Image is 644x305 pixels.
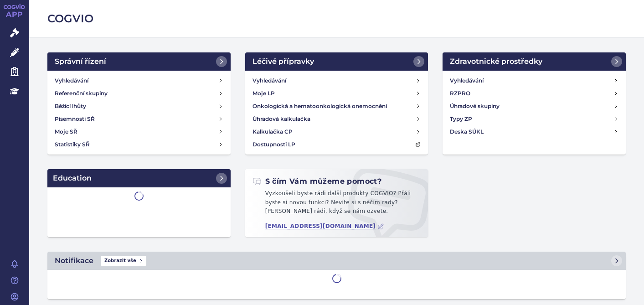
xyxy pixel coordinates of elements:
[55,127,77,136] h4: Moje SŘ
[53,173,92,184] h2: Education
[446,113,622,125] a: Typy ZP
[265,223,384,230] a: [EMAIL_ADDRESS][DOMAIN_NAME]
[55,89,108,98] h4: Referenční skupiny
[249,100,425,113] a: Onkologická a hematoonkologická onemocnění
[249,125,425,138] a: Kalkulačka CP
[51,125,227,138] a: Moje SŘ
[450,56,542,67] h2: Zdravotnické prostředky
[47,52,231,71] a: Správní řízení
[249,113,425,125] a: Úhradová kalkulačka
[450,102,500,111] h4: Úhradové skupiny
[450,76,484,85] h4: Vyhledávání
[252,127,293,136] h4: Kalkulačka CP
[450,127,484,136] h4: Deska SÚKL
[252,189,421,220] p: Vyzkoušeli byste rádi další produkty COGVIO? Přáli byste si novou funkci? Nevíte si s něčím rady?...
[47,169,231,187] a: Education
[51,87,227,100] a: Referenční skupiny
[249,138,425,151] a: Dostupnosti LP
[55,56,106,67] h2: Správní řízení
[450,89,470,98] h4: RZPRO
[47,11,626,26] h2: COGVIO
[51,113,227,125] a: Písemnosti SŘ
[55,76,88,85] h4: Vyhledávání
[55,140,90,149] h4: Statistiky SŘ
[446,100,622,113] a: Úhradové skupiny
[47,252,626,270] a: NotifikaceZobrazit vše
[450,114,472,124] h4: Typy ZP
[55,102,86,111] h4: Běžící lhůty
[252,56,314,67] h2: Léčivé přípravky
[51,100,227,113] a: Běžící lhůty
[51,138,227,151] a: Statistiky SŘ
[51,74,227,87] a: Vyhledávání
[101,256,146,266] span: Zobrazit vše
[446,74,622,87] a: Vyhledávání
[252,114,310,124] h4: Úhradová kalkulačka
[443,52,626,71] a: Zdravotnické prostředky
[249,87,425,100] a: Moje LP
[249,74,425,87] a: Vyhledávání
[252,140,295,149] h4: Dostupnosti LP
[446,125,622,138] a: Deska SÚKL
[252,76,286,85] h4: Vyhledávání
[55,255,93,266] h2: Notifikace
[252,176,382,186] h2: S čím Vám můžeme pomoct?
[55,114,95,124] h4: Písemnosti SŘ
[245,52,428,71] a: Léčivé přípravky
[252,102,387,111] h4: Onkologická a hematoonkologická onemocnění
[446,87,622,100] a: RZPRO
[252,89,275,98] h4: Moje LP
